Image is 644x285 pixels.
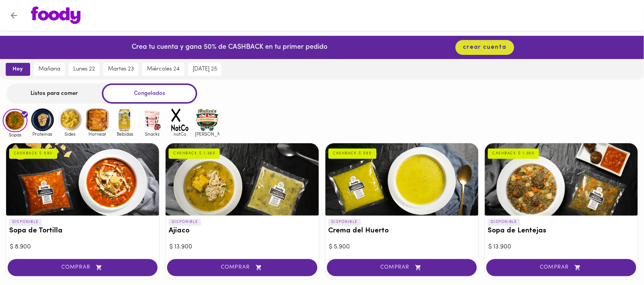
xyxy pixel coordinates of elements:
[169,243,315,251] div: $ 13.900
[31,6,80,24] img: logo.png
[140,107,165,132] img: Snacks
[113,131,137,136] span: Bebidas
[9,219,42,226] p: DISPONIBLE
[167,131,192,136] span: notCo
[58,107,82,132] img: Sides
[132,43,327,53] p: Crea tu cuenta y gana 50% de CASHBACK en tu primer pedido
[486,259,636,276] button: COMPRAR
[169,219,201,226] p: DISPONIBLE
[600,241,636,277] iframe: Messagebird Livechat Widget
[85,131,110,136] span: Hornear
[463,44,507,51] span: crear cuenta
[327,259,477,276] button: COMPRAR
[10,243,155,251] div: $ 8.900
[485,143,638,216] div: Sopa de Lentejas
[169,227,316,235] h3: Ajiaco
[489,243,634,251] div: $ 13.900
[142,63,184,76] button: miércoles 24
[169,149,220,159] div: CASHBACK $ 1.390
[336,264,467,271] span: COMPRAR
[17,264,148,271] span: COMPRAR
[166,143,319,216] div: Ajiaco
[11,66,25,73] span: hoy
[8,259,158,276] button: COMPRAR
[329,243,475,251] div: $ 5.900
[325,143,478,216] div: Crema del Huerto
[488,149,539,159] div: CASHBACK $ 1.390
[167,259,317,276] button: COMPRAR
[39,66,60,73] span: mañana
[58,131,82,136] span: Sides
[177,264,308,271] span: COMPRAR
[488,219,520,226] p: DISPONIBLE
[103,63,138,76] button: martes 23
[188,63,222,76] button: [DATE] 25
[30,107,55,132] img: Proteinas
[6,143,159,216] div: Sopa de Tortilla
[195,131,220,136] span: [PERSON_NAME]
[108,66,134,73] span: martes 23
[328,219,361,226] p: DISPONIBLE
[195,107,220,132] img: mullens
[102,83,197,104] div: Congelados
[9,227,156,235] h3: Sopa de Tortilla
[6,83,102,104] div: Listos para comer
[456,40,514,55] button: crear cuenta
[140,131,165,136] span: Snacks
[9,149,57,159] div: CASHBACK $ 890
[5,6,23,25] button: Volver
[328,149,377,159] div: CASHBACK $ 590
[113,107,137,132] img: Bebidas
[328,227,475,235] h3: Crema del Huerto
[3,132,27,137] span: Sopas
[30,131,55,136] span: Proteinas
[34,63,65,76] button: mañana
[85,107,110,132] img: Hornear
[193,66,217,73] span: [DATE] 25
[69,63,100,76] button: lunes 22
[73,66,95,73] span: lunes 22
[167,107,192,132] img: notCo
[6,63,30,76] button: hoy
[488,227,635,235] h3: Sopa de Lentejas
[496,264,627,271] span: COMPRAR
[147,66,180,73] span: miércoles 24
[3,109,27,133] img: Sopas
